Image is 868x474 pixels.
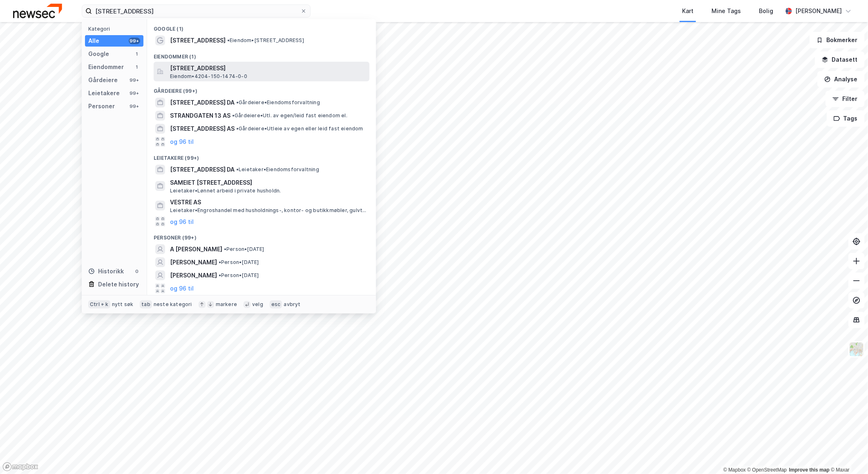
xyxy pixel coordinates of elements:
div: esc [270,300,282,309]
span: • [227,37,230,43]
a: Improve this map [789,467,830,473]
div: velg [252,301,263,308]
a: Mapbox homepage [2,462,38,472]
span: A [PERSON_NAME] [170,244,222,254]
span: [STREET_ADDRESS] [170,63,366,73]
div: Personer [88,101,115,111]
span: • [236,99,239,105]
span: Gårdeiere • Utl. av egen/leid fast eiendom el. [232,112,347,119]
span: • [219,259,221,265]
span: Leietaker • Lønnet arbeid i private husholdn. [170,188,281,194]
div: Eiendommer (1) [147,47,376,62]
iframe: Chat Widget [827,435,868,474]
span: STRANDGATEN 13 AS [170,111,230,121]
a: OpenStreetMap [747,467,787,473]
div: 99+ [129,38,140,44]
div: Ctrl + k [88,300,110,309]
div: [PERSON_NAME] [795,6,842,16]
span: • [219,272,221,278]
div: markere [216,301,237,308]
span: VESTRE AS [170,197,366,207]
div: Leietakere [88,88,120,98]
div: 99+ [129,90,140,96]
button: og 96 til [170,217,194,226]
img: Z [849,342,864,357]
div: Kontrollprogram for chat [827,435,868,474]
div: Google [88,49,109,59]
span: Gårdeiere • Eiendomsforvaltning [236,99,320,106]
span: [PERSON_NAME] [170,257,217,267]
img: newsec-logo.f6e21ccffca1b3a03d2d.png [13,4,62,18]
div: 1 [134,64,140,70]
button: Tags [827,110,865,127]
button: og 96 til [170,284,194,293]
span: SAMEIET [STREET_ADDRESS] [170,178,366,188]
div: avbryt [284,301,300,308]
span: Gårdeiere • Utleie av egen eller leid fast eiendom [236,125,363,132]
span: Person • [DATE] [219,259,259,266]
span: [STREET_ADDRESS] [170,36,226,45]
button: Datasett [815,51,865,68]
div: Gårdeiere (99+) [147,81,376,96]
div: 99+ [129,77,140,83]
button: og 96 til [170,137,194,147]
span: • [224,246,226,252]
div: Delete history [98,279,139,289]
span: • [232,112,235,118]
button: Bokmerker [810,32,865,48]
div: 99+ [129,103,140,110]
span: Leietaker • Engroshandel med husholdnings-, kontor- og butikkmøbler, gulvtepper og belysningsutstyr [170,207,368,214]
span: • [236,166,239,172]
span: • [236,125,239,132]
span: [PERSON_NAME] [170,271,217,280]
a: Mapbox [723,467,746,473]
div: nytt søk [112,301,134,308]
span: Leietaker • Eiendomsforvaltning [236,166,319,173]
div: Historikk [88,266,124,276]
div: Alle [88,36,99,46]
button: Filter [825,91,865,107]
span: Eiendom • 4204-150-1474-0-0 [170,73,247,80]
span: [STREET_ADDRESS] AS [170,124,235,134]
span: Person • [DATE] [224,246,264,253]
span: Eiendom • [STREET_ADDRESS] [227,37,304,44]
span: [STREET_ADDRESS] DA [170,165,235,174]
button: Analyse [817,71,865,87]
div: Leietakere (99+) [147,148,376,163]
div: 0 [134,268,140,275]
span: Person • [DATE] [219,272,259,279]
div: Bolig [759,6,773,16]
div: tab [140,300,152,309]
div: Mine Tags [711,6,741,16]
div: Google (1) [147,19,376,34]
div: Eiendommer [88,62,124,72]
span: [STREET_ADDRESS] DA [170,98,235,107]
div: Kart [682,6,694,16]
div: neste kategori [154,301,192,308]
div: 1 [134,51,140,57]
div: Personer (99+) [147,228,376,243]
input: Søk på adresse, matrikkel, gårdeiere, leietakere eller personer [92,5,300,17]
div: Kategori [88,26,143,32]
div: Gårdeiere [88,75,118,85]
